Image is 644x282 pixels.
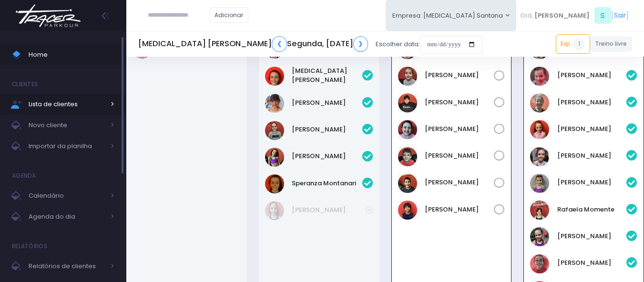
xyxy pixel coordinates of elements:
img: Martina Caparroz Carmona [530,174,549,193]
a: Adicionar [210,7,249,23]
a: [PERSON_NAME] [425,205,494,214]
img: Laura Alycia Ventura de Souza [530,93,549,112]
a: [PERSON_NAME] [557,178,627,187]
img: Isabela Maximiano Valga Neves [530,67,549,86]
img: Julia Bergo Costruba [265,94,284,113]
a: Sair [614,10,626,20]
a: [MEDICAL_DATA][PERSON_NAME] [292,66,362,85]
a: [PERSON_NAME] [425,98,494,107]
img: Maite Magri Loureiro [265,121,284,140]
img: Lorenzo Bortoletto de Alencar [398,93,417,112]
span: Novo cliente [29,119,105,131]
a: [PERSON_NAME] [292,205,366,215]
a: [PERSON_NAME] [292,151,362,161]
a: [PERSON_NAME] [557,232,627,241]
a: ❮ [272,36,287,52]
img: Sofia Pelegrino de Oliveira [530,227,549,246]
img: Rafaela momente peres [530,201,549,220]
img: Luiza Lima Marinelli [265,201,284,220]
img: Manuela Ary Madruga [265,148,284,167]
img: Soraya Gusmão [530,254,549,273]
img: Liz Valotto [530,120,549,139]
a: [PERSON_NAME] [425,70,494,80]
h4: Agenda [12,166,36,185]
img: Noah Amorim [398,174,417,193]
span: Calendário [29,190,105,202]
span: [PERSON_NAME] [534,11,590,20]
a: Treino livre [590,36,633,52]
a: ❯ [353,36,368,52]
a: [PERSON_NAME] [425,124,494,134]
a: Speranza Montanari [292,179,362,188]
span: Agenda do dia [29,211,105,223]
span: 1 [573,39,585,50]
a: [PERSON_NAME] [292,125,362,134]
img: Gustavo Gyurkovits [398,67,417,86]
a: [PERSON_NAME] [557,258,627,268]
span: S [594,7,611,24]
h4: Relatórios [12,237,47,256]
img: Mário José Tchakerian Net [398,147,417,166]
span: Home [29,49,114,61]
h4: Clientes [12,75,38,94]
img: Maria Cecília Utimi de Sousa [530,147,549,166]
img: Speranza Montanari Ferreira [265,174,284,193]
span: Importar da planilha [29,140,105,152]
a: [PERSON_NAME] [425,151,494,161]
img: Manuela Soggio [398,120,417,139]
a: Rafaela Momente [557,205,627,214]
a: [PERSON_NAME] [425,178,494,187]
img: Theo Valotto [398,201,417,220]
a: [PERSON_NAME] [557,151,627,161]
a: [PERSON_NAME] [557,124,627,134]
div: Escolher data: [138,33,482,55]
img: Allegra Montanari Ferreira [265,67,284,86]
a: [PERSON_NAME] [292,98,362,108]
span: Lista de clientes [29,98,105,111]
div: [ ] [516,5,632,26]
a: Exp1 [556,34,590,53]
span: Relatórios de clientes [29,260,105,272]
a: [PERSON_NAME] [557,70,627,80]
h5: [MEDICAL_DATA] [PERSON_NAME] Segunda, [DATE] [138,36,368,52]
a: [PERSON_NAME] [557,98,627,107]
span: Olá, [520,11,533,20]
